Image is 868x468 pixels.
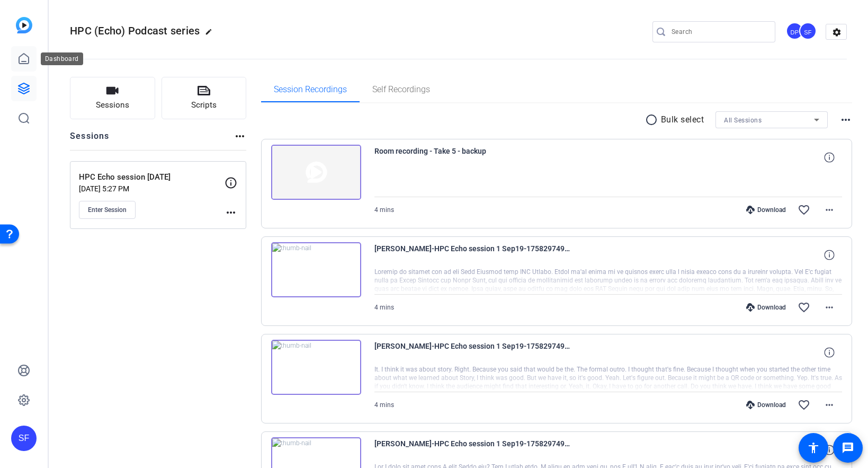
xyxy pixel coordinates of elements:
mat-icon: more_horiz [225,206,237,219]
p: Bulk select [661,113,704,126]
mat-icon: more_horiz [823,399,836,411]
span: Self Recordings [372,85,430,94]
span: Sessions [96,99,129,111]
button: Enter Session [79,201,136,219]
img: thumb-nail [271,340,361,395]
mat-icon: settings [826,24,847,40]
ngx-avatar: Shannon Feiszli [799,22,818,41]
div: Dashboard [41,52,83,65]
span: Session Recordings [274,85,347,94]
div: DP [786,22,803,40]
span: Scripts [191,99,217,111]
img: blue-gradient.svg [16,17,32,33]
span: 4 mins [374,304,394,311]
h2: Sessions [70,130,110,150]
button: Sessions [70,77,155,119]
mat-icon: more_horiz [823,204,836,216]
mat-icon: favorite_border [798,301,810,314]
span: Room recording - Take 5 - backup [374,145,570,170]
input: Search [672,25,767,38]
img: thumb-nail [271,145,361,200]
mat-icon: more_horiz [823,301,836,314]
span: All Sessions [724,117,762,124]
span: [PERSON_NAME]-HPC Echo session 1 Sep19-1758297495078-webcam [374,437,570,463]
div: Download [741,206,791,214]
span: 4 mins [374,401,394,409]
span: Enter Session [88,206,127,214]
span: HPC (Echo) Podcast series [70,24,200,37]
mat-icon: radio_button_unchecked [645,113,661,126]
img: thumb-nail [271,242,361,297]
span: [PERSON_NAME]-HPC Echo session 1 Sep19-1758297492802-webcam [374,242,570,268]
ngx-avatar: Dan Palkowski [786,22,804,41]
mat-icon: accessibility [807,441,820,454]
button: Scripts [162,77,247,119]
mat-icon: favorite_border [798,399,810,411]
span: 4 mins [374,206,394,214]
mat-icon: more_horiz [234,130,246,143]
div: Download [741,401,791,409]
mat-icon: edit [205,28,218,41]
mat-icon: favorite_border [798,204,810,216]
div: SF [11,426,37,451]
div: Download [741,303,791,312]
div: SF [799,22,817,40]
mat-icon: message [842,441,854,454]
p: HPC Echo session [DATE] [79,171,225,183]
span: [PERSON_NAME]-HPC Echo session 1 Sep19-1758297492516-webcam [374,340,570,365]
mat-icon: more_horiz [839,113,852,126]
p: [DATE] 5:27 PM [79,184,225,193]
